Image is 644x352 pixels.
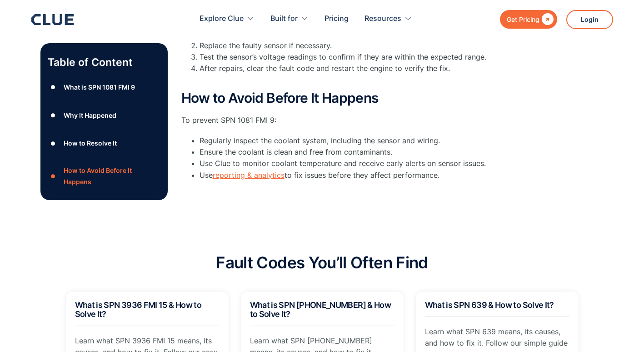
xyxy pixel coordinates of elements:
h2: Fault Codes You’ll Often Find [216,254,428,272]
div: What is SPN 1081 FMI 9 [64,81,135,93]
div: How to Avoid Before It Happens [64,165,160,187]
div: Explore Clue [200,5,244,33]
div: ● [48,80,59,94]
li: Use Clue to monitor coolant temperature and receive early alerts on sensor issues. [200,158,545,169]
li: After repairs, clear the fault code and restart the engine to verify the fix. [200,63,545,85]
li: Test the sensor’s voltage readings to confirm if they are within the expected range. [200,51,545,63]
a: ●Why It Happened [48,109,160,122]
div: How to Resolve It [64,138,117,149]
div: Explore Clue [200,5,255,33]
div: Get Pricing [507,14,539,25]
a: ●How to Resolve It [48,136,160,150]
p: To prevent SPN 1081 FMI 9: [181,115,545,126]
a: Pricing [324,5,349,33]
h2: What is SPN [PHONE_NUMBER] & How to Solve It? [250,301,394,319]
div: ● [48,136,59,150]
a: ●What is SPN 1081 FMI 9 [48,80,160,94]
div:  [539,14,554,25]
h2: What is SPN 639 & How to Solve It? [425,301,569,310]
a: Get Pricing [500,10,557,29]
li: Replace the faulty sensor if necessary. [200,40,545,51]
div: ● [48,169,59,183]
h2: What is SPN 3936 FMI 15 & How to Solve It? [75,301,220,319]
div: Resources [364,5,412,33]
a: reporting & analytics [213,171,285,180]
h2: How to Avoid Before It Happens [181,91,545,106]
li: Ensure the coolant is clean and free from contaminants. [200,146,545,158]
li: Regularly inspect the coolant system, including the sensor and wiring. [200,135,545,146]
p: Table of Content [48,55,160,70]
div: Resources [364,5,401,33]
div: Why It Happened [64,110,116,121]
a: ●How to Avoid Before It Happens [48,165,160,187]
div: ● [48,109,59,122]
div: Built for [270,5,298,33]
li: Use to fix issues before they affect performance. [200,170,545,181]
a: Login [566,10,613,29]
div: Built for [270,5,309,33]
